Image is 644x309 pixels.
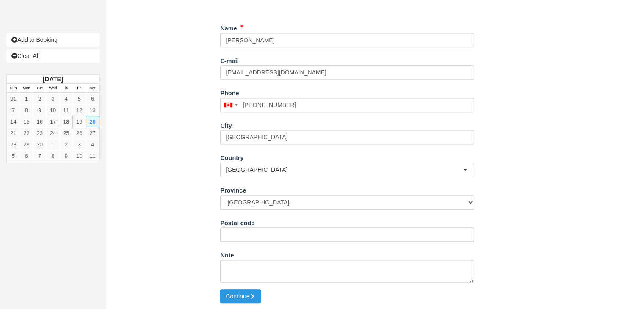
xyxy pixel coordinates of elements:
th: Sun [7,84,20,93]
a: 4 [86,139,99,150]
a: 29 [20,139,33,150]
label: Province [220,183,246,195]
th: Tue [33,84,46,93]
th: Wed [46,84,59,93]
a: 10 [73,150,86,162]
a: 8 [20,105,33,116]
a: 31 [7,93,20,105]
div: Canada: +1 [221,98,240,112]
label: Name [220,21,237,33]
a: 15 [20,116,33,127]
label: Note [220,248,234,260]
a: 3 [46,93,59,105]
a: 19 [73,116,86,127]
a: 17 [46,116,59,127]
strong: [DATE] [43,76,63,83]
a: 11 [86,150,99,162]
label: Postal code [220,216,254,228]
a: 24 [46,127,59,139]
a: 4 [60,93,73,105]
a: 14 [7,116,20,127]
th: Mon [20,84,33,93]
label: Country [220,151,243,163]
a: 7 [7,105,20,116]
a: 6 [20,150,33,162]
a: 20 [86,116,99,127]
a: 25 [60,127,73,139]
label: Phone [220,86,239,98]
span: [GEOGRAPHIC_DATA] [226,166,463,174]
a: 7 [33,150,46,162]
a: 6 [86,93,99,105]
a: 5 [73,93,86,105]
button: Continue [220,289,261,303]
th: Sat [86,84,99,93]
a: 2 [60,139,73,150]
th: Thu [60,84,73,93]
a: 9 [60,150,73,162]
a: 26 [73,127,86,139]
th: Fri [73,84,86,93]
a: 5 [7,150,20,162]
a: 8 [46,150,59,162]
a: 16 [33,116,46,127]
a: 28 [7,139,20,150]
a: 21 [7,127,20,139]
a: Add to Booking [6,33,100,47]
a: 23 [33,127,46,139]
a: 3 [73,139,86,150]
label: E-mail [220,54,238,66]
a: 30 [33,139,46,150]
a: 2 [33,93,46,105]
a: 1 [46,139,59,150]
a: 9 [33,105,46,116]
a: 22 [20,127,33,139]
a: 27 [86,127,99,139]
a: 10 [46,105,59,116]
a: 13 [86,105,99,116]
a: Clear All [6,49,100,63]
a: 11 [60,105,73,116]
a: 1 [20,93,33,105]
a: 12 [73,105,86,116]
label: City [220,119,232,130]
button: [GEOGRAPHIC_DATA] [220,163,474,177]
a: 18 [60,116,73,127]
